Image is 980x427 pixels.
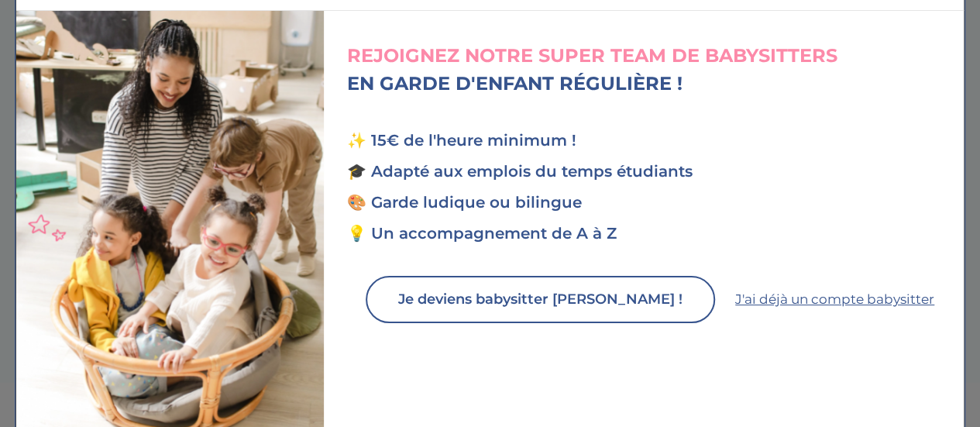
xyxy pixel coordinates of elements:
[366,276,715,323] button: Je deviens babysitter [PERSON_NAME] !
[347,222,953,245] div: 💡 Un accompagnement de A à Z
[347,42,953,70] p: REJOIGNEZ NOTRE SUPER TEAM DE BABYSITTERS
[735,290,934,310] a: J'ai déjà un compte babysitter
[347,191,953,214] div: 🎨 Garde ludique ou bilingue
[347,129,953,152] div: ✨ 15€ de l'heure minimum !
[347,160,953,183] div: 🎓 Adapté aux emplois du temps étudiants
[347,70,953,98] p: EN GARDE D'ENFANT RÉGULIÈRE !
